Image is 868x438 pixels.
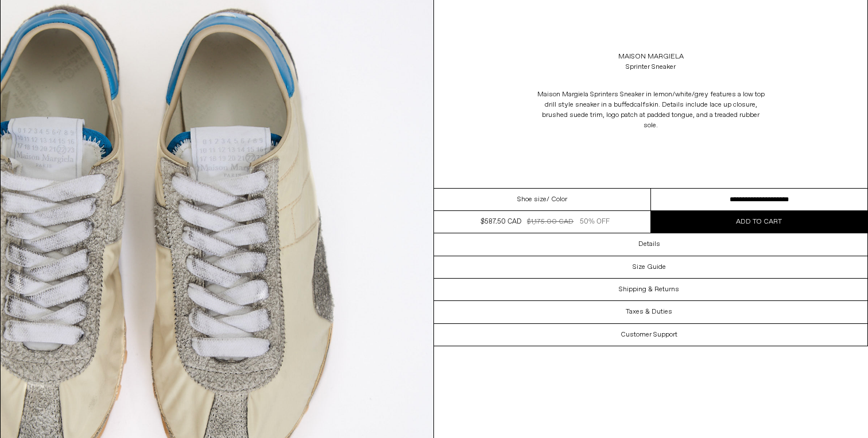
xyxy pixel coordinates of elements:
div: Sprinter Sneaker [626,62,676,72]
h3: Size Guide [633,263,666,271]
div: $587.50 CAD [480,217,521,227]
span: calfskin. Details include lace up closure, brushed suede trim, logo patch at padded tongue, and a... [542,100,759,130]
span: Shoe size [517,194,547,205]
h3: Shipping & Returns [619,286,679,294]
a: Maison Margiela [618,52,684,62]
div: $1,175.00 CAD [527,217,573,227]
h3: Customer Support [621,331,677,339]
h3: Details [638,240,660,248]
button: Add to cart [651,211,868,233]
span: / Color [547,194,567,205]
div: 50% OFF [580,217,610,227]
span: Add to cart [736,217,782,226]
h3: Taxes & Duties [626,308,672,316]
span: Maison Margiela Sprinters Sneaker in lemon/white/grey features a low top drill style sneaker in a... [537,90,765,109]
